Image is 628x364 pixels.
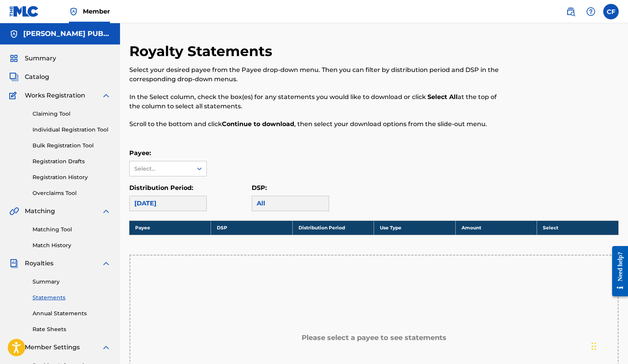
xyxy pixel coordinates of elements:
[129,65,506,84] p: Select your desired payee from the Payee drop-down menu. Then you can filter by distribution peri...
[455,220,537,235] th: Amount
[129,149,151,157] label: Payee:
[9,29,19,39] img: Accounts
[586,7,595,16] img: help
[537,220,619,235] th: Select
[25,91,85,100] span: Works Registration
[33,294,111,302] a: Statements
[33,142,111,150] a: Bulk Registration Tool
[603,4,619,19] div: User Menu
[25,343,80,352] span: Member Settings
[9,54,56,63] a: SummarySummary
[33,157,111,166] a: Registration Drafts
[563,4,578,19] a: Public Search
[589,327,628,364] iframe: Chat Widget
[606,238,628,304] iframe: Resource Center
[23,29,111,38] h5: CHRIS PHILLIPS PUBLISHING AND PRODUCTION
[33,173,111,181] a: Registration History
[222,120,294,128] strong: Continue to download
[252,184,267,191] label: DSP:
[83,7,110,16] span: Member
[69,7,78,16] img: Top Rightsholder
[33,309,111,318] a: Annual Statements
[25,72,49,82] span: Catalog
[9,6,39,17] img: MLC Logo
[374,220,456,235] th: Use Type
[129,43,276,60] h2: Royalty Statements
[129,220,211,235] th: Payee
[9,91,19,100] img: Works Registration
[129,184,193,191] label: Distribution Period:
[9,72,19,82] img: Catalog
[33,226,111,234] a: Matching Tool
[101,259,111,268] img: expand
[33,110,111,118] a: Claiming Tool
[33,126,111,134] a: Individual Registration Tool
[33,325,111,333] a: Rate Sheets
[129,120,506,129] p: Scroll to the bottom and click , then select your download options from the slide-out menu.
[25,259,53,268] span: Royalties
[101,207,111,216] img: expand
[101,91,111,100] img: expand
[427,93,458,101] strong: Select All
[566,7,575,16] img: search
[33,278,111,286] a: Summary
[211,220,293,235] th: DSP
[9,72,49,82] a: CatalogCatalog
[33,241,111,250] a: Match History
[9,259,19,268] img: Royalties
[25,207,55,216] span: Matching
[101,343,111,352] img: expand
[25,54,56,63] span: Summary
[134,165,187,173] div: Select...
[9,54,19,63] img: Summary
[292,220,374,235] th: Distribution Period
[129,92,506,111] p: In the Select column, check the box(es) for any statements you would like to download or click at...
[9,207,19,216] img: Matching
[592,335,596,358] div: Drag
[302,333,446,342] h5: Please select a payee to see statements
[33,189,111,197] a: Overclaims Tool
[583,4,599,19] div: Help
